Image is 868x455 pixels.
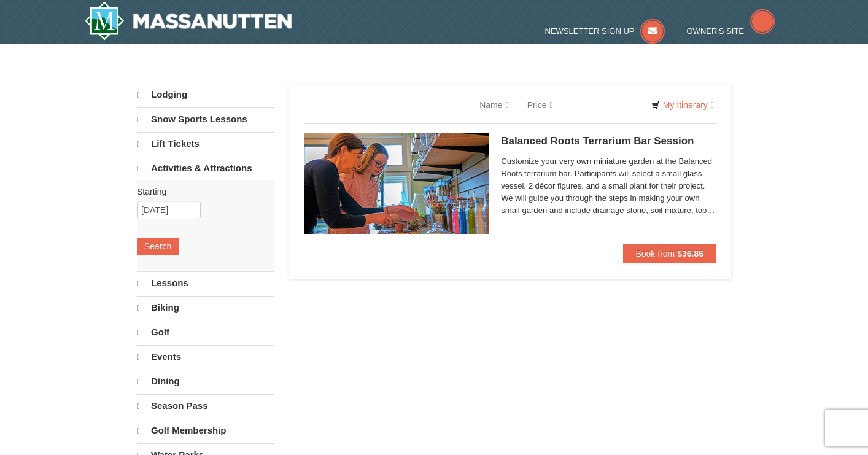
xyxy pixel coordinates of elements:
h5: Balanced Roots Terrarium Bar Session [501,135,716,147]
a: My Itinerary [643,96,722,114]
button: Search [137,238,179,255]
a: Activities & Attractions [137,157,274,180]
img: Massanutten Resort Logo [84,1,292,41]
a: Golf [137,321,274,344]
a: Events [137,345,274,368]
a: Lessons [137,271,274,295]
label: Starting [137,185,265,198]
a: Dining [137,370,274,393]
a: Snow Sports Lessons [137,107,274,131]
a: Newsletter Sign Up [545,26,665,36]
a: Biking [137,296,274,319]
a: Owner's Site [687,26,775,36]
a: Season Pass [137,394,274,418]
a: Lift Tickets [137,132,274,155]
a: Price [518,93,562,117]
a: Massanutten Resort [84,1,292,41]
button: Book from $36.86 [623,244,716,263]
a: Name [470,93,517,117]
a: Golf Membership [137,419,274,442]
img: 18871151-30-393e4332.jpg [304,133,489,234]
span: Customize your very own miniature garden at the Balanced Roots terrarium bar. Participants will s... [501,155,716,217]
span: Newsletter Sign Up [545,26,635,36]
strong: $36.86 [677,249,703,259]
a: Lodging [137,84,274,106]
span: Book from [635,249,675,259]
span: Owner's Site [687,26,745,36]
